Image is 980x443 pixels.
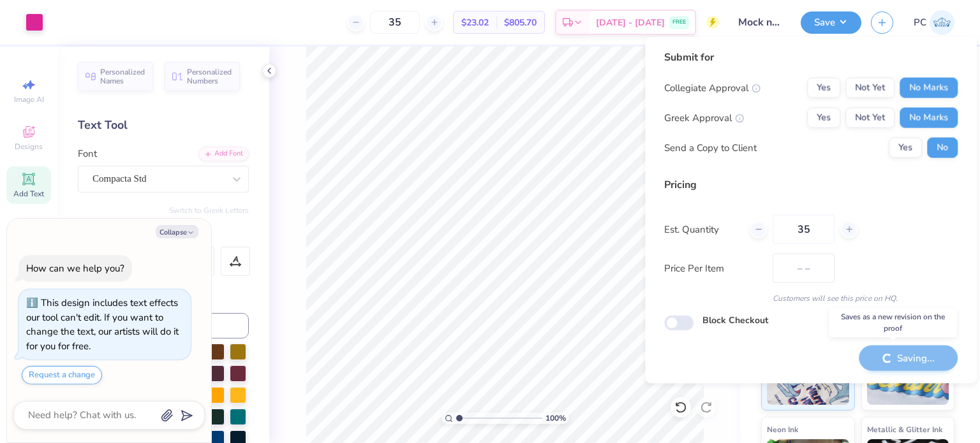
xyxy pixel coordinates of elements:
button: Request a change [22,366,102,384]
span: [DATE] - [DATE] [596,16,665,29]
button: No Marks [900,78,958,98]
label: Est. Quantity [664,222,740,236]
span: Personalized Names [100,68,145,85]
div: Saves as a new revision on the proof [829,308,957,337]
span: Image AI [14,94,44,105]
span: Neon Ink [767,423,798,436]
button: Not Yet [845,108,895,128]
label: Block Checkout [702,314,768,327]
span: Designs [15,142,43,152]
label: Font [78,147,97,161]
span: Metallic & Glitter Ink [867,423,942,436]
div: How can we help you? [26,262,124,275]
span: Add Text [13,189,44,199]
input: – – [370,11,420,34]
button: Collapse [156,225,198,238]
span: Personalized Numbers [187,68,232,85]
span: 100 % [546,412,566,424]
span: $805.70 [504,16,537,29]
div: Submit for [664,50,958,65]
div: This design includes text effects our tool can't edit. If you want to change the text, our artist... [26,296,179,352]
img: Priyanka Choudhary [930,10,954,35]
input: – – [773,215,835,244]
span: FREE [672,18,686,27]
div: Customers will see this price on HQ. [664,293,958,304]
div: Pricing [664,177,958,192]
div: Text Tool [78,117,249,134]
input: Untitled Design [729,10,791,35]
button: Switch to Greek Letters [169,205,249,215]
span: $23.02 [461,16,489,29]
a: PC [914,10,954,35]
button: Not Yet [845,78,895,98]
button: Yes [807,108,840,128]
label: Price Per Item [664,261,763,275]
div: Greek Approval [664,110,744,125]
div: Add Font [198,147,249,161]
div: Collegiate Approval [664,80,761,95]
div: Send a Copy to Client [664,140,757,155]
span: PC [914,15,926,30]
button: No Marks [900,108,958,128]
button: Yes [889,138,922,158]
button: No [927,138,958,158]
button: Yes [807,78,840,98]
button: Save [801,11,861,34]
